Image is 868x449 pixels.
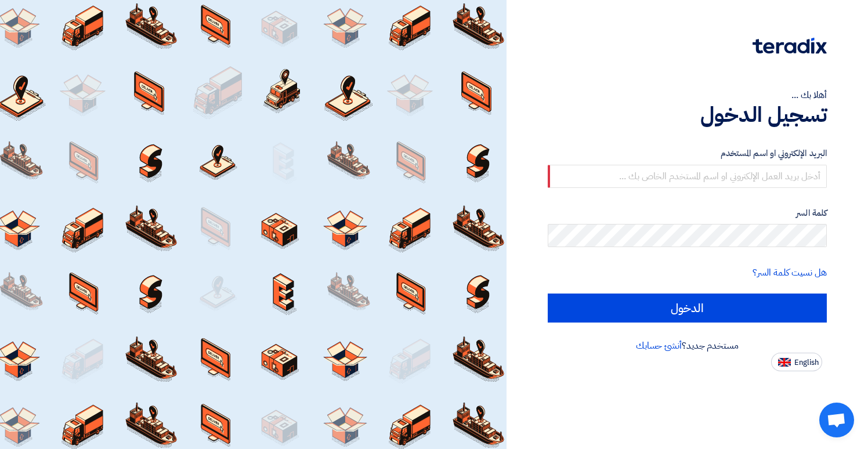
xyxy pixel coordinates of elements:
[636,339,682,353] a: أنشئ حسابك
[548,339,827,353] div: مستخدم جديد؟
[548,147,827,160] label: البريد الإلكتروني او اسم المستخدم
[771,353,822,371] button: English
[548,102,827,128] h1: تسجيل الدخول
[753,38,827,54] img: Teradix logo
[819,403,854,437] a: Open chat
[778,358,791,367] img: en-US.png
[548,165,827,188] input: أدخل بريد العمل الإلكتروني او اسم المستخدم الخاص بك ...
[548,207,827,220] label: كلمة السر
[548,88,827,102] div: أهلا بك ...
[794,359,819,367] span: English
[548,294,827,323] input: الدخول
[753,266,827,280] a: هل نسيت كلمة السر؟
